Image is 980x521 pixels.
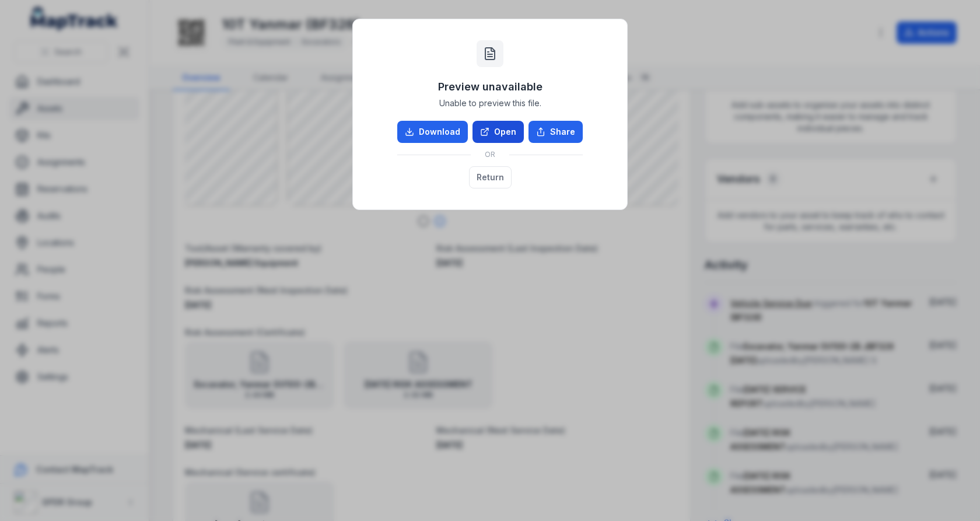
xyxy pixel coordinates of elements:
button: Return [469,166,512,188]
a: Open [473,121,524,143]
div: OR [397,143,583,166]
span: Unable to preview this file. [439,97,541,109]
h3: Preview unavailable [438,79,542,95]
a: Download [397,121,468,143]
button: Share [528,121,583,143]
